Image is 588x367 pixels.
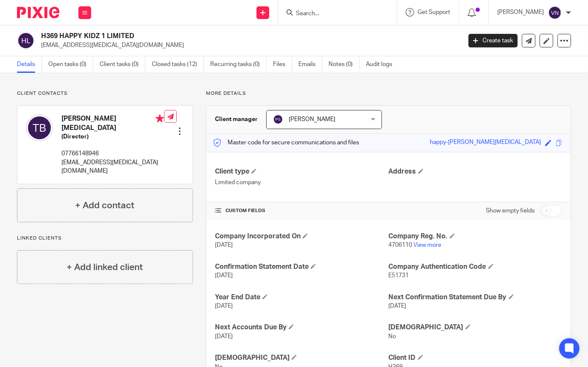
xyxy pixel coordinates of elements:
[468,34,518,47] a: Create task
[75,199,134,212] h4: + Add contact
[548,6,562,19] img: svg%3E
[206,90,571,97] p: More details
[215,303,233,309] span: [DATE]
[215,178,388,187] p: Limited company
[210,56,267,73] a: Recurring tasks (0)
[61,149,164,158] p: 07766148946
[215,323,388,332] h4: Next Accounts Due By
[389,353,562,362] h4: Client ID
[26,114,53,141] img: svg%3E
[486,207,535,215] label: Show empty fields
[215,262,388,271] h4: Confirmation Statement Date
[389,303,407,309] span: [DATE]
[389,334,396,339] span: No
[418,9,450,15] span: Get Support
[273,114,283,124] img: svg%3E
[389,293,562,302] h4: Next Confirmation Statement Due By
[215,232,388,241] h4: Company Incorporated On
[273,56,292,73] a: Files
[61,158,164,176] p: [EMAIL_ADDRESS][MEDICAL_DATA][DOMAIN_NAME]
[215,273,233,279] span: [DATE]
[497,8,544,17] p: [PERSON_NAME]
[414,242,442,248] a: View more
[389,167,562,176] h4: Address
[215,242,233,248] span: [DATE]
[389,273,409,279] span: E51731
[215,167,388,176] h4: Client type
[61,132,164,141] h5: (Director)
[41,32,373,41] h2: H369 HAPPY KIDZ 1 LIMITED
[389,323,562,332] h4: [DEMOGRAPHIC_DATA]
[430,138,541,148] div: happy-[PERSON_NAME][MEDICAL_DATA]
[100,56,145,73] a: Client tasks (0)
[295,10,371,18] input: Search
[389,242,412,248] span: 4706110
[17,235,193,242] p: Linked clients
[389,262,562,271] h4: Company Authentication Code
[152,56,204,73] a: Closed tasks (12)
[17,7,59,18] img: Pixie
[17,90,193,97] p: Client contacts
[48,56,93,73] a: Open tasks (0)
[215,334,233,339] span: [DATE]
[215,115,258,124] h3: Client manager
[215,293,388,302] h4: Year End Date
[67,261,143,274] h4: + Add linked client
[61,114,164,132] h4: [PERSON_NAME][MEDICAL_DATA]
[17,56,42,73] a: Details
[41,41,456,50] p: [EMAIL_ADDRESS][MEDICAL_DATA][DOMAIN_NAME]
[215,207,388,214] h4: CUSTOM FIELDS
[213,138,359,147] p: Master code for secure communications and files
[389,232,562,241] h4: Company Reg. No.
[366,56,399,73] a: Audit logs
[156,114,164,123] i: Primary
[17,32,35,50] img: svg%3E
[215,353,388,362] h4: [DEMOGRAPHIC_DATA]
[298,56,322,73] a: Emails
[289,116,335,122] span: [PERSON_NAME]
[329,56,359,73] a: Notes (0)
